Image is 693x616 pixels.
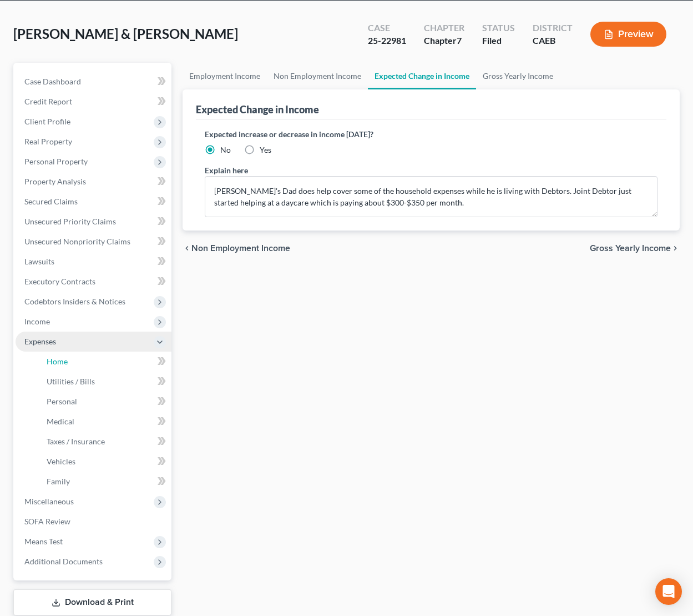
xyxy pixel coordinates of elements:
[482,22,515,34] div: Status
[424,34,464,47] div: Chapter
[47,397,77,406] span: Personal
[590,22,666,47] button: Preview
[38,472,171,492] a: Family
[38,352,171,372] a: Home
[47,437,105,446] span: Taxes / Insurance
[16,192,171,212] a: Secured Claims
[24,157,88,166] span: Personal Property
[482,34,515,47] div: Filed
[24,297,125,306] span: Codebtors Insiders & Notices
[38,432,171,452] a: Taxes / Insurance
[38,452,171,472] a: Vehicles
[205,164,248,176] label: Explain here
[267,63,368,89] a: Non Employment Income
[47,457,75,466] span: Vehicles
[457,35,462,46] span: 7
[24,557,103,566] span: Additional Documents
[24,337,56,346] span: Expenses
[47,357,68,366] span: Home
[220,145,231,154] span: No
[24,537,63,546] span: Means Test
[533,22,573,34] div: District
[13,26,238,42] span: [PERSON_NAME] & [PERSON_NAME]
[16,252,171,272] a: Lawsuits
[16,92,171,112] a: Credit Report
[16,232,171,252] a: Unsecured Nonpriority Claims
[47,417,74,426] span: Medical
[24,517,70,526] span: SOFA Review
[24,117,70,126] span: Client Profile
[16,72,171,92] a: Case Dashboard
[368,34,406,47] div: 25-22981
[24,137,72,146] span: Real Property
[533,34,573,47] div: CAEB
[24,197,78,206] span: Secured Claims
[24,257,54,266] span: Lawsuits
[191,244,290,253] span: Non Employment Income
[16,512,171,532] a: SOFA Review
[38,372,171,392] a: Utilities / Bills
[24,217,116,226] span: Unsecured Priority Claims
[590,244,680,253] button: Gross Yearly Income chevron_right
[13,589,171,615] a: Download & Print
[16,272,171,292] a: Executory Contracts
[183,63,267,89] a: Employment Income
[368,22,406,34] div: Case
[16,172,171,192] a: Property Analysis
[24,97,72,106] span: Credit Report
[205,128,657,140] label: Expected increase or decrease in income [DATE]?
[38,412,171,432] a: Medical
[24,77,81,86] span: Case Dashboard
[196,103,319,116] div: Expected Change in Income
[590,244,671,253] span: Gross Yearly Income
[47,477,70,486] span: Family
[24,497,74,506] span: Miscellaneous
[260,145,271,154] span: Yes
[183,244,191,253] i: chevron_left
[24,317,50,326] span: Income
[476,63,560,89] a: Gross Yearly Income
[38,392,171,412] a: Personal
[24,277,95,286] span: Executory Contracts
[24,237,130,246] span: Unsecured Nonpriority Claims
[368,63,476,89] a: Expected Change in Income
[424,22,464,34] div: Chapter
[183,244,290,253] button: chevron_left Non Employment Income
[24,177,86,186] span: Property Analysis
[655,578,682,605] div: Open Intercom Messenger
[16,212,171,232] a: Unsecured Priority Claims
[671,244,680,253] i: chevron_right
[47,377,95,386] span: Utilities / Bills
